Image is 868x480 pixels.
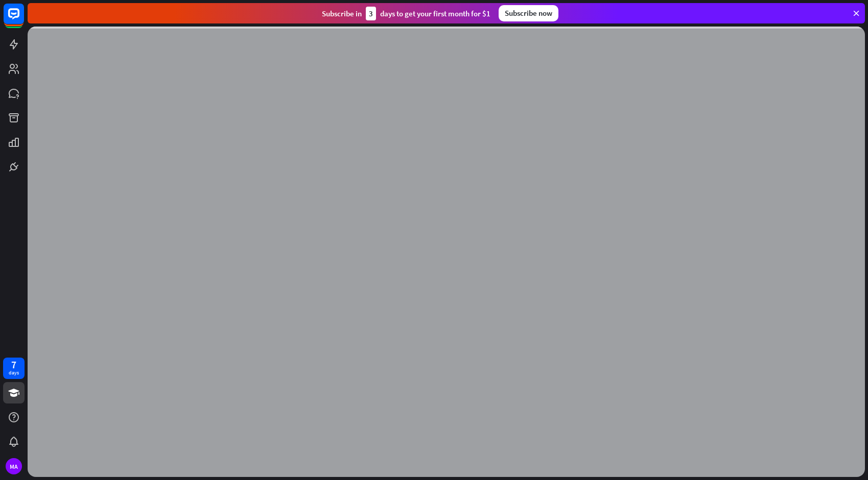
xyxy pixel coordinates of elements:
a: 7 days [3,358,25,379]
div: 7 [11,360,16,369]
div: MA [6,458,22,474]
div: Subscribe now [499,5,558,21]
div: days [9,369,19,376]
div: Subscribe in days to get your first month for $1 [322,7,490,20]
div: 3 [366,7,376,20]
